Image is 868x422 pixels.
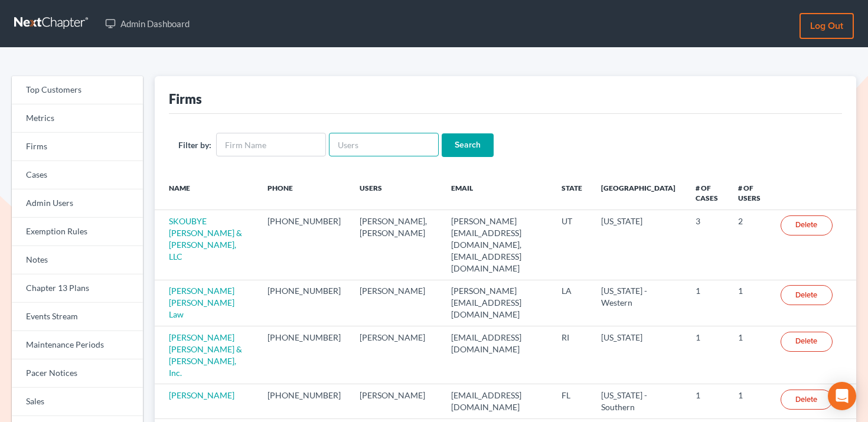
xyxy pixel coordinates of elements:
th: Email [442,176,553,210]
a: Admin Dashboard [99,13,195,34]
a: Log out [800,13,854,39]
td: UT [552,210,592,280]
td: 1 [729,384,771,418]
td: [EMAIL_ADDRESS][DOMAIN_NAME] [442,326,553,384]
a: Delete [781,390,833,410]
a: Delete [781,285,833,305]
a: [PERSON_NAME] [PERSON_NAME] Law [169,286,234,319]
th: Name [155,176,258,210]
input: Users [329,133,439,156]
td: [PHONE_NUMBER] [258,326,350,384]
td: [PERSON_NAME] [350,326,442,384]
td: [PHONE_NUMBER] [258,384,350,418]
td: [EMAIL_ADDRESS][DOMAIN_NAME] [442,384,553,418]
a: Notes [12,246,143,274]
input: Firm Name [216,133,326,156]
div: Open Intercom Messenger [828,382,856,410]
td: 2 [729,210,771,280]
a: Admin Users [12,189,143,218]
a: Exemption Rules [12,218,143,246]
td: [PERSON_NAME] [350,384,442,418]
a: Chapter 13 Plans [12,274,143,303]
td: [US_STATE] [592,210,686,280]
a: Top Customers [12,76,143,104]
a: [PERSON_NAME] [169,390,234,400]
th: Users [350,176,442,210]
a: Pacer Notices [12,359,143,388]
td: FL [552,384,592,418]
th: State [552,176,592,210]
td: [PERSON_NAME] [350,280,442,326]
div: Firms [169,90,202,107]
a: SKOUBYE [PERSON_NAME] & [PERSON_NAME], LLC [169,216,242,261]
th: Phone [258,176,350,210]
td: LA [552,280,592,326]
a: Cases [12,161,143,189]
th: # of Cases [686,176,729,210]
a: Sales [12,388,143,416]
td: 3 [686,210,729,280]
a: Events Stream [12,303,143,331]
td: [PERSON_NAME][EMAIL_ADDRESS][DOMAIN_NAME], [EMAIL_ADDRESS][DOMAIN_NAME] [442,210,553,280]
a: Delete [781,332,833,352]
label: Filter by: [178,139,211,151]
td: [PHONE_NUMBER] [258,210,350,280]
td: 1 [686,326,729,384]
td: [PHONE_NUMBER] [258,280,350,326]
a: Firms [12,133,143,161]
td: [US_STATE] - Southern [592,384,686,418]
a: Maintenance Periods [12,331,143,359]
td: 1 [729,326,771,384]
td: [US_STATE] - Western [592,280,686,326]
td: RI [552,326,592,384]
input: Search [442,133,494,157]
td: 1 [686,384,729,418]
a: Delete [781,215,833,235]
td: [US_STATE] [592,326,686,384]
td: 1 [729,280,771,326]
th: # of Users [729,176,771,210]
td: [PERSON_NAME], [PERSON_NAME] [350,210,442,280]
td: 1 [686,280,729,326]
a: Metrics [12,104,143,133]
a: [PERSON_NAME] [PERSON_NAME] & [PERSON_NAME], Inc. [169,332,242,378]
td: [PERSON_NAME][EMAIL_ADDRESS][DOMAIN_NAME] [442,280,553,326]
th: [GEOGRAPHIC_DATA] [592,176,686,210]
